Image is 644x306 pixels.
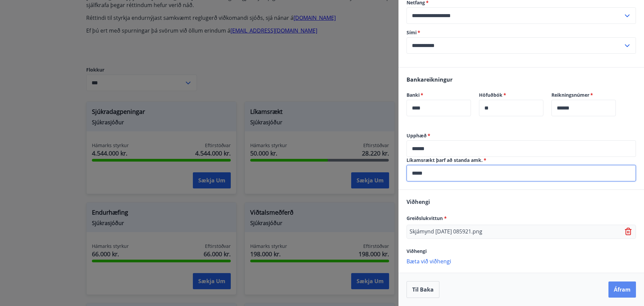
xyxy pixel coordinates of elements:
span: Bankareikningur [407,76,452,83]
p: Skjámynd [DATE] 085921.png [410,228,482,236]
label: Sími [407,29,636,36]
label: Upphæð [407,132,636,139]
div: Líkamsrækt þarf að standa amk. [407,165,636,181]
span: Viðhengi [407,198,430,206]
span: Viðhengi [407,248,427,254]
label: Líkamsrækt þarf að standa amk. [407,157,636,164]
p: Bæta við viðhengi [407,258,636,264]
label: Banki [407,92,471,98]
label: Höfuðbók [479,92,543,98]
div: Upphæð [407,140,636,157]
label: Reikningsnúmer [551,92,616,98]
span: Greiðslukvittun [407,215,447,221]
button: Til baka [407,281,439,298]
button: Áfram [608,281,636,298]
